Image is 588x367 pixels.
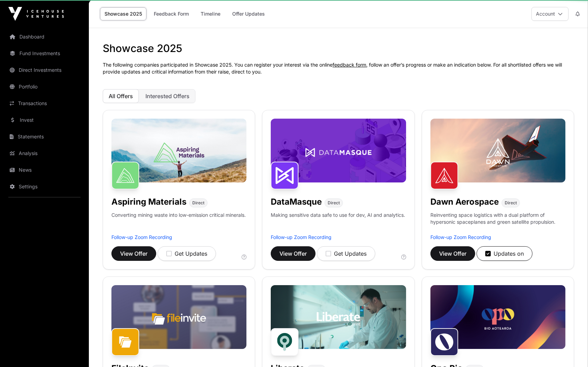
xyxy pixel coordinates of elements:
span: View Offer [120,249,148,258]
a: Invest [6,112,83,128]
h1: Showcase 2025 [103,42,574,54]
a: Timeline [196,7,225,20]
a: Showcase 2025 [100,7,146,20]
button: Account [531,7,569,21]
a: feedback form [333,62,366,68]
h1: Dawn Aerospace [430,196,499,207]
h1: Aspiring Materials [111,196,186,207]
button: Get Updates [158,246,216,261]
a: Offer Updates [228,7,269,20]
a: News [6,162,83,178]
a: Follow-up Zoom Recording [271,234,331,240]
a: Follow-up Zoom Recording [111,234,172,240]
a: Dashboard [6,29,83,44]
p: The following companies participated in Showcase 2025. You can register your interest via the onl... [103,61,574,75]
img: Aspiring Materials [111,162,139,189]
p: Converting mining waste into low-emission critical minerals. [111,212,246,234]
img: DataMasque [271,162,299,189]
span: View Offer [279,249,307,258]
span: View Offer [439,249,467,258]
button: View Offer [111,246,156,261]
span: Direct [192,200,204,206]
img: DataMasque-Banner.jpg [271,119,406,182]
span: Interested Offers [145,93,190,100]
div: Get Updates [166,249,207,258]
button: Get Updates [317,246,375,261]
img: Liberate-Banner.jpg [271,285,406,349]
button: View Offer [271,246,316,261]
a: Fund Investments [6,46,83,61]
h1: DataMasque [271,196,322,207]
button: View Offer [430,246,475,261]
img: File-Invite-Banner.jpg [111,285,246,349]
iframe: Chat Widget [553,334,588,367]
a: Transactions [6,96,83,111]
button: All Offers [103,89,139,103]
div: Get Updates [326,249,367,258]
button: Interested Offers [140,89,195,103]
span: All Offers [109,93,133,100]
img: Opo-Bio-Banner.jpg [430,285,565,349]
p: Reinventing space logistics with a dual platform of hypersonic spaceplanes and green satellite pr... [430,212,565,234]
a: Direct Investments [6,62,83,78]
button: Updates on [477,246,532,261]
div: Updates on [485,249,524,258]
img: Aspiring-Banner.jpg [111,119,246,182]
a: Portfolio [6,79,83,94]
a: Analysis [6,146,83,161]
a: Follow-up Zoom Recording [430,234,491,240]
span: Direct [505,200,517,206]
img: Dawn-Banner.jpg [430,119,565,182]
img: Opo Bio [430,328,458,356]
a: Statements [6,129,83,144]
span: Direct [328,200,340,206]
a: Feedback Form [149,7,193,20]
img: Liberate [271,328,299,356]
img: Icehouse Ventures Logo [8,7,64,21]
img: Dawn Aerospace [430,162,458,189]
a: Settings [6,179,83,194]
img: FileInvite [111,328,139,356]
p: Making sensitive data safe to use for dev, AI and analytics. [271,212,405,234]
